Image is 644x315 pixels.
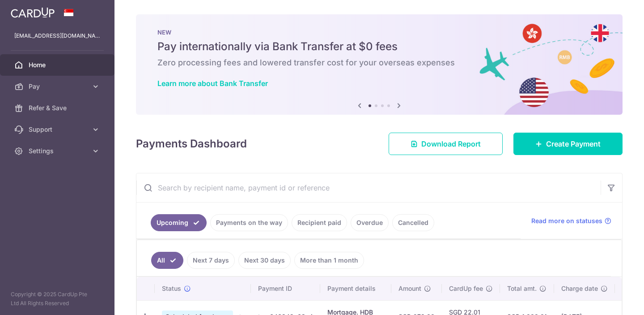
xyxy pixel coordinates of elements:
a: Read more on statuses [531,216,611,225]
img: Bank transfer banner [136,14,623,115]
a: All [151,252,183,269]
span: Support [29,125,88,134]
span: Refer & Save [29,104,88,112]
a: Cancelled [392,214,434,231]
a: Upcoming [151,214,207,231]
a: Create Payment [513,133,623,155]
th: Payment details [320,277,391,300]
h5: Pay internationally via Bank Transfer at $0 fees [157,39,601,54]
span: Home [29,60,88,69]
span: CardUp fee [449,284,483,293]
a: Overdue [351,214,389,231]
input: Search by recipient name, payment id or reference [136,173,601,202]
p: NEW [157,29,601,36]
span: Read more on statuses [531,216,602,225]
span: Status [162,284,181,293]
span: Settings [29,147,88,155]
span: Total amt. [507,284,537,293]
span: Amount [398,284,421,293]
img: CardUp [11,7,55,18]
a: Learn more about Bank Transfer [157,79,268,88]
span: Create Payment [546,138,601,149]
a: Next 7 days [187,252,235,269]
a: Payments on the way [210,214,288,231]
a: More than 1 month [294,252,364,269]
th: Payment ID [251,277,320,300]
span: Download Report [421,138,481,149]
h4: Payments Dashboard [136,136,247,152]
a: Download Report [389,133,503,155]
a: Next 30 days [238,252,291,269]
span: Pay [29,82,88,91]
a: Recipient paid [292,214,347,231]
p: [EMAIL_ADDRESS][DOMAIN_NAME] [14,31,100,40]
h6: Zero processing fees and lowered transfer cost for your overseas expenses [157,57,601,68]
span: Charge date [561,284,598,293]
